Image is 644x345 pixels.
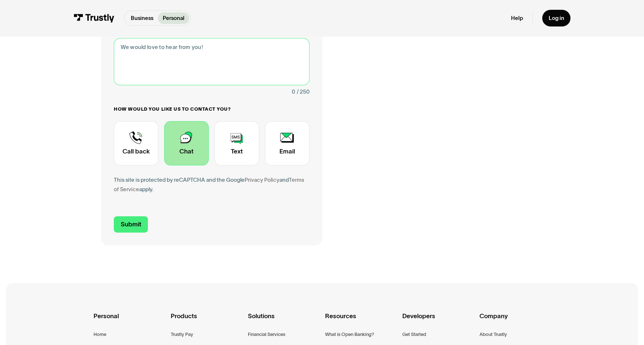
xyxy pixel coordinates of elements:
div: Resources [325,311,396,330]
div: Personal [94,311,165,330]
a: Trustly Pay [171,330,193,338]
div: Solutions [248,311,319,330]
a: Log in [542,10,570,26]
a: Terms of Service [114,177,304,192]
a: What is Open Banking? [325,330,374,338]
div: Log in [548,15,564,22]
div: / 250 [297,87,309,96]
input: Submit [114,216,148,233]
a: Financial Services [248,330,285,338]
img: Trustly Logo [74,14,115,22]
a: Privacy Policy [245,177,279,183]
div: 0 [292,87,295,96]
div: Company [479,311,550,330]
a: Get Started [402,330,426,338]
p: Business [131,14,153,22]
a: Business [126,12,158,24]
a: About Trustly [479,330,507,338]
a: Personal [158,12,189,24]
a: Home [94,330,106,338]
div: This site is protected by reCAPTCHA and the Google and apply. [114,175,309,194]
p: Personal [163,14,184,22]
label: How would you like us to contact you? [114,106,309,112]
a: Help [511,15,523,22]
div: Products [171,311,242,330]
div: Developers [402,311,473,330]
